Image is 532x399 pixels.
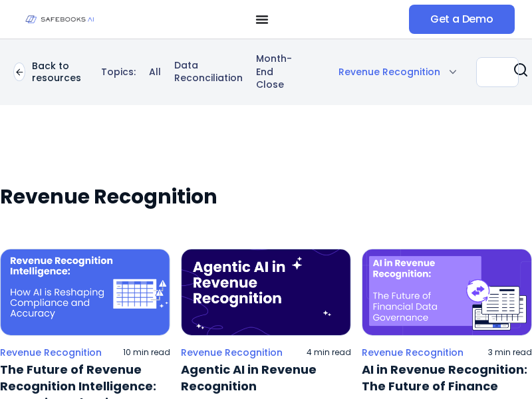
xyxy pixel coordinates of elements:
[181,361,351,394] a: Agentic AI in Revenue Recognition
[362,249,532,336] img: a purple background with the words, all in revenue recognition the future of financial data
[362,346,464,358] a: Revenue Recognition
[181,346,283,358] a: Revenue Recognition
[115,13,409,26] nav: Menu
[409,5,515,34] a: Get a Demo
[256,53,292,92] a: Month-End Close
[322,65,456,78] div: Revenue Recognition
[430,13,493,26] span: Get a Demo
[123,347,170,358] p: 10 min read
[488,347,532,358] p: 3 min read
[174,59,243,85] a: Data Reconciliation
[32,60,88,84] p: Back to resources
[307,347,351,358] p: 4 min read
[181,249,351,336] img: a blue background with white text that says,'the logo for the agency '
[149,66,161,79] a: All
[255,13,269,26] button: Menu Toggle
[13,60,88,84] a: Back to resources
[101,66,136,79] p: Topics:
